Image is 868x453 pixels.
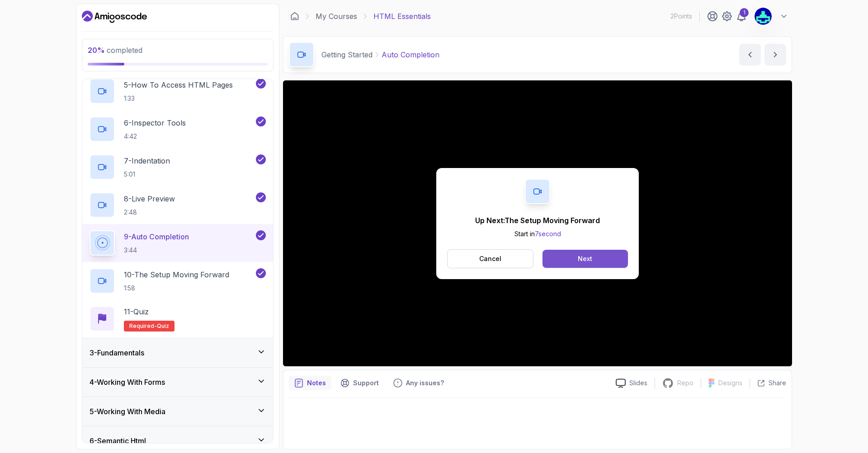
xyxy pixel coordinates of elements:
p: 2 Points [670,12,692,21]
p: 9 - Auto Completion [124,231,189,242]
h3: 3 - Fundamentals [90,347,144,358]
a: Dashboard [82,9,147,24]
button: notes button [289,376,331,390]
button: 3-Fundamentals [82,338,273,367]
p: 8 - Live Preview [124,193,175,204]
p: Share [769,378,786,388]
span: completed [88,46,142,55]
p: Repo [677,378,693,388]
button: 7-Indentation5:01 [90,154,266,180]
button: 11-QuizRequired-quiz [90,306,266,332]
p: Notes [307,378,326,388]
button: 4-Working With Forms [82,368,273,397]
a: Dashboard [290,12,299,21]
p: 5 - How To Access HTML Pages [124,79,233,90]
div: Next [578,254,592,263]
img: user profile image [755,8,772,25]
button: next content [764,44,786,65]
h3: 5 - Working With Media [90,406,165,417]
p: 1:33 [124,94,233,103]
a: My Courses [316,11,357,22]
p: Any issues? [406,378,444,388]
p: 11 - Quiz [124,306,149,317]
p: Auto Completion [382,49,439,60]
p: 5:01 [124,170,170,179]
button: Feedback button [388,376,449,390]
a: Slides [609,378,655,388]
button: Next [542,250,628,268]
p: 1:58 [124,284,229,293]
p: HTML Essentials [373,11,431,22]
div: 1 [740,8,749,17]
h3: 4 - Working With Forms [90,377,165,388]
p: 6 - Inspector Tools [124,117,186,128]
p: Up Next: The Setup Moving Forward [475,215,600,226]
p: 10 - The Setup Moving Forward [124,269,229,280]
button: 6-Inspector Tools4:42 [90,117,266,142]
p: 4:42 [124,132,186,141]
p: Slides [629,378,647,388]
p: Support [353,378,379,388]
a: 1 [736,11,747,22]
iframe: 10 - Auto Completion [283,80,792,366]
span: quiz [157,322,169,330]
p: 7 - Indentation [124,155,170,166]
p: 2:48 [124,208,175,217]
button: 5-How To Access HTML Pages1:33 [90,79,266,104]
h3: 6 - Semantic Html [90,435,146,446]
p: 3:44 [124,246,189,255]
button: 5-Working With Media [82,397,273,426]
button: Support button [335,376,384,390]
button: 10-The Setup Moving Forward1:58 [90,268,266,294]
span: 20 % [88,46,105,55]
button: user profile image [754,7,788,25]
button: 8-Live Preview2:48 [90,192,266,218]
p: Getting Started [321,49,373,60]
button: Share [750,378,786,388]
span: 7 second [535,230,561,238]
p: Designs [718,378,742,388]
span: Required- [129,322,157,330]
button: 9-Auto Completion3:44 [90,230,266,256]
button: Cancel [447,249,533,268]
p: Start in [475,229,600,238]
p: Cancel [479,254,501,263]
button: previous content [739,44,761,65]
